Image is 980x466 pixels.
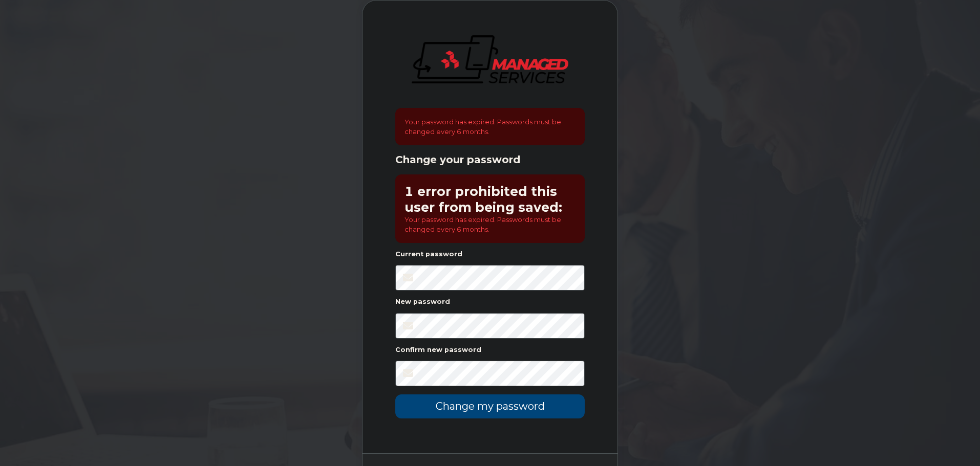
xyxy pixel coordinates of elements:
[404,215,576,234] li: Your password has expired. Passwords must be changed every 6 months.
[395,347,481,353] label: Confirm new password
[412,35,568,83] img: logo-large.png
[395,153,585,166] div: Change your password
[395,251,462,258] label: Current password
[395,299,450,305] label: New password
[395,108,585,145] div: Your password has expired. Passwords must be changed every 6 months.
[404,184,576,215] h2: 1 error prohibited this user from being saved:
[395,394,585,418] input: Change my password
